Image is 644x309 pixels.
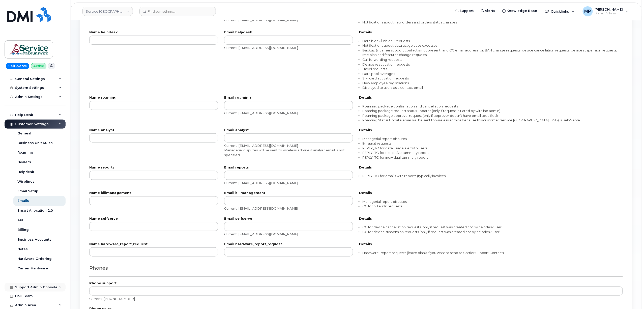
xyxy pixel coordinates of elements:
li: REPLY_TO for data usage alerts to users [362,146,623,151]
input: Find something... [139,7,216,16]
span: MP [584,8,591,14]
label: Email helpdesk [224,31,353,34]
span: Support [459,8,474,13]
label: Email hardware_report_request [224,243,353,246]
label: Name selfserve [89,217,218,220]
label: Details [359,191,623,195]
span: Quicklinks [551,9,569,13]
li: Device reactivation requests [362,62,623,67]
div: Current: [PHONE_NUMBER] [89,297,623,301]
label: Email selfserve [224,217,353,220]
li: Roaming package approval request (only if approver doesn't have email specified) [362,113,623,118]
li: Call forwarding requests [362,57,623,62]
div: Current: [EMAIL_ADDRESS][DOMAIN_NAME] [224,206,353,211]
label: Details [359,129,623,132]
span: Alerts [485,8,495,13]
label: Name hardware_report_request [89,243,218,246]
span: Knowledge Base [507,8,537,13]
span: Roaming Status Update email will be sent to wireless admins because this customer Service [GEOGRA... [362,118,580,122]
a: Service New Brunswick (SNB) [82,7,133,16]
label: Details [359,96,623,99]
li: CC for device suspension requests (only if request was created not by helpdesk user) [362,230,623,234]
a: Knowledge Base [499,6,541,16]
li: Managerial report disputes [362,136,623,141]
label: Details [359,31,623,34]
li: Notifications about new orders and orders status changes [362,20,623,25]
span: [PERSON_NAME] [595,7,623,11]
label: Name analyst [89,129,218,132]
li: Bill audit requests [362,141,623,146]
li: CC for device cancellation requests (only if request was created not by helpdesk user) [362,225,623,230]
label: Name helpdesk [89,31,218,34]
div: Current: [EMAIL_ADDRESS][DOMAIN_NAME] [224,181,353,185]
label: Email billmanagement [224,191,353,195]
li: Displayed to users as a contact email [362,85,623,90]
li: REPLY_TO for individual summary report [362,155,623,160]
label: Details [359,243,623,246]
label: Details [359,166,623,169]
label: Email reports [224,166,353,169]
div: Quicklinks [541,6,578,16]
li: REPLY_TO for executive summary report [362,150,623,155]
label: Email analyst [224,129,353,132]
label: Phone support [89,282,623,285]
div: Current: [EMAIL_ADDRESS][DOMAIN_NAME] [224,46,353,50]
div: Phones [89,265,623,277]
label: Details [359,217,623,220]
li: New employee registrations [362,81,623,86]
li: Roaming package request status updates (only if request initiated by wireline admin) [362,108,623,113]
label: Email roaming [224,96,353,99]
li: Backup (if carrier support contact is not present) and CC email address for: BAN change requests,... [362,48,623,57]
li: REPLY_TO for emails with reports (typically invoices) [362,174,623,178]
a: Alerts [477,6,499,16]
a: Support [452,6,477,16]
label: Name reports [89,166,218,169]
span: Super Admin [595,11,623,15]
div: Michael Partack [579,6,632,16]
li: CC for bill audit requests [362,204,623,209]
li: Managerial report disputes [362,199,623,204]
div: Current: [EMAIL_ADDRESS][DOMAIN_NAME] Managerial disputes will be sent to wireless admins if anal... [224,144,353,157]
div: Current: [EMAIL_ADDRESS][DOMAIN_NAME] [224,232,353,237]
li: SIM card activation requests [362,76,623,81]
div: Current: [EMAIL_ADDRESS][DOMAIN_NAME] [224,111,353,116]
li: Roaming package confirmation and cancellation requests [362,104,623,109]
label: Name billmanagement [89,191,218,195]
li: Travel requests [362,67,623,71]
label: Name roaming [89,96,218,99]
li: Data block/unblock requests [362,39,623,43]
li: Hardware Report requests (leave blank if you want to send to Carrier Support Contact) [362,250,623,255]
li: Data pool overages [362,71,623,76]
li: Notifications about data usage caps excesses [362,43,623,48]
